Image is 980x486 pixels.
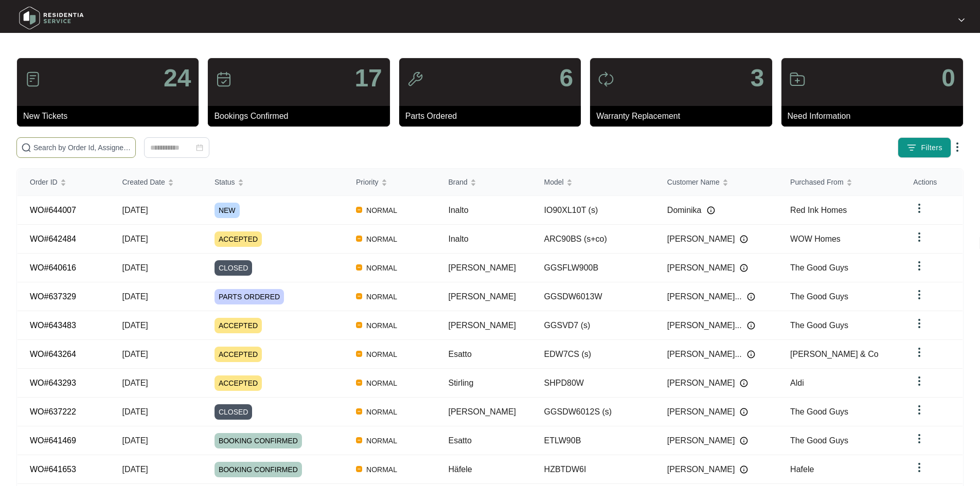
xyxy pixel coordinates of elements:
span: Priority [356,176,379,188]
span: The Good Guys [790,436,848,445]
span: CLOSED [215,404,253,420]
span: [DATE] [122,235,148,243]
span: CLOSED [215,260,253,276]
th: Model [532,169,655,196]
span: The Good Guys [790,292,848,301]
a: WO#643264 [30,350,76,358]
span: Inalto [448,235,468,243]
th: Priority [344,169,436,196]
img: Info icon [740,437,748,445]
span: Aldi [790,379,804,387]
img: dropdown arrow [958,17,965,23]
a: WO#644007 [30,206,76,214]
img: dropdown arrow [913,260,925,272]
span: [DATE] [122,263,148,272]
span: [DATE] [122,436,148,445]
span: [DATE] [122,321,148,330]
img: dropdown arrow [913,461,925,474]
p: 17 [354,66,382,91]
p: Parts Ordered [405,110,581,122]
p: New Tickets [23,110,199,122]
span: Hafele [790,465,814,474]
span: WOW Homes [790,235,841,243]
span: Created Date [122,176,165,188]
span: [DATE] [122,465,148,474]
img: Info icon [740,465,748,474]
span: ACCEPTED [215,318,262,333]
img: Info icon [707,206,715,214]
img: dropdown arrow [951,141,964,153]
img: dropdown arrow [913,231,925,243]
img: dropdown arrow [913,375,925,387]
img: Vercel Logo [356,437,362,443]
span: [PERSON_NAME] [667,463,735,476]
p: Warranty Replacement [596,110,772,122]
th: Status [202,169,344,196]
a: WO#643293 [30,379,76,387]
span: [PERSON_NAME] [667,377,735,389]
span: [PERSON_NAME]... [667,291,742,303]
img: Vercel Logo [356,408,362,415]
span: [DATE] [122,206,148,214]
span: Filters [921,142,942,153]
p: 0 [941,66,955,91]
span: BOOKING CONFIRMED [215,433,302,448]
span: The Good Guys [790,321,848,330]
span: [DATE] [122,407,148,416]
span: NORMAL [362,406,401,418]
td: ARC90BS (s+co) [532,225,655,254]
p: Need Information [788,110,963,122]
span: ACCEPTED [215,347,262,362]
td: ETLW90B [532,426,655,455]
td: EDW7CS (s) [532,340,655,369]
img: Info icon [747,293,755,301]
img: dropdown arrow [913,289,925,301]
span: The Good Guys [790,263,848,272]
img: Vercel Logo [356,236,362,242]
span: NORMAL [362,233,401,245]
p: 24 [164,66,191,91]
span: [DATE] [122,292,148,301]
th: Actions [901,169,963,196]
img: Vercel Logo [356,322,362,328]
span: NORMAL [362,319,401,332]
p: 6 [559,66,573,91]
td: IO90XL10T (s) [532,196,655,225]
span: [DATE] [122,350,148,358]
img: icon [216,71,232,87]
a: WO#640616 [30,263,76,272]
th: Created Date [110,169,202,196]
a: WO#637329 [30,292,76,301]
span: Red Ink Homes [790,206,847,214]
img: icon [25,71,41,87]
img: icon [407,71,423,87]
img: residentia service logo [15,3,87,33]
td: GGSDW6013W [532,282,655,311]
img: Vercel Logo [356,351,362,357]
td: GGSFLW900B [532,254,655,282]
span: [PERSON_NAME] [667,233,735,245]
img: icon [598,71,614,87]
img: Info icon [740,408,748,416]
span: NORMAL [362,204,401,217]
img: search-icon [21,142,31,153]
p: 3 [751,66,764,91]
span: Purchased From [790,176,843,188]
img: dropdown arrow [913,317,925,330]
span: NORMAL [362,348,401,361]
a: WO#641469 [30,436,76,445]
td: HZBTDW6I [532,455,655,484]
span: PARTS ORDERED [215,289,284,304]
a: WO#641653 [30,465,76,474]
img: dropdown arrow [913,346,925,358]
a: WO#637222 [30,407,76,416]
span: [PERSON_NAME] [448,321,516,330]
span: ACCEPTED [215,231,262,247]
span: [PERSON_NAME] [667,262,735,274]
img: filter icon [906,142,917,153]
span: NORMAL [362,435,401,447]
a: WO#643483 [30,321,76,330]
th: Brand [436,169,531,196]
img: Vercel Logo [356,466,362,472]
img: dropdown arrow [913,202,925,214]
